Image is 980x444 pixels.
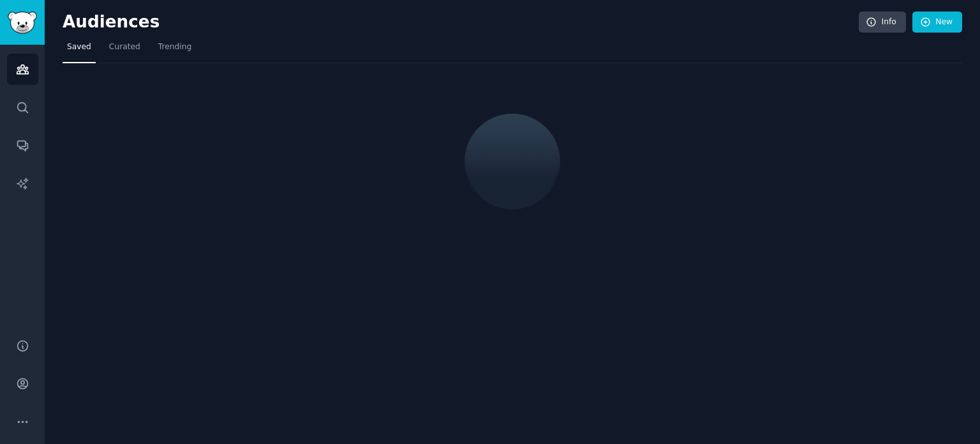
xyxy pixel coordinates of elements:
[63,37,96,63] a: Saved
[8,11,37,34] img: GummySearch logo
[912,11,962,33] a: New
[67,42,91,53] span: Saved
[109,42,140,53] span: Curated
[63,12,859,33] h2: Audiences
[859,11,906,33] a: Info
[158,42,191,53] span: Trending
[105,37,145,63] a: Curated
[154,37,196,63] a: Trending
